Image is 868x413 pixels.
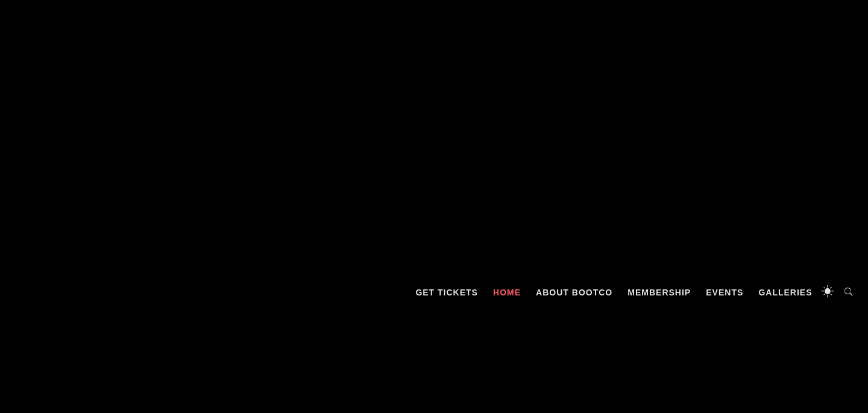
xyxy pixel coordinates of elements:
[621,274,697,311] a: Membership
[752,274,818,311] a: Galleries
[487,274,527,311] a: Home
[700,274,749,311] a: Events
[409,274,484,311] a: GET TICKETS
[530,274,618,311] a: About BootCo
